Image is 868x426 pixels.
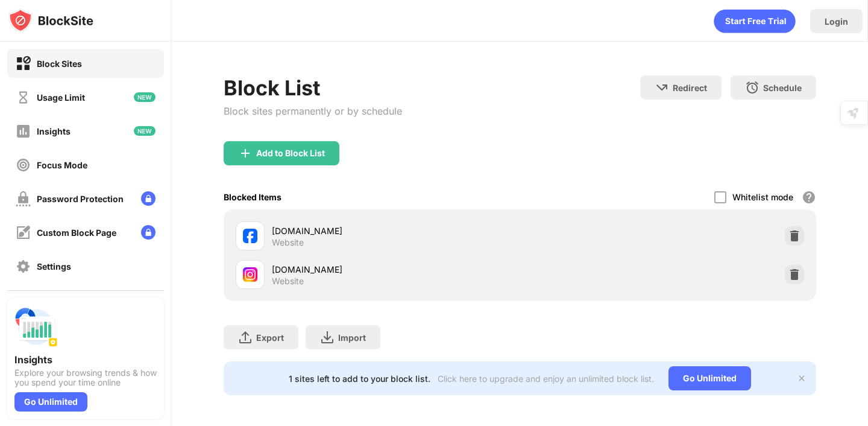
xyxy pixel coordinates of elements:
[16,259,31,274] img: settings-off.svg
[14,368,157,387] div: Explore your browsing trends & how you spend your time online
[14,392,87,412] div: Go Unlimited
[37,160,87,170] div: Focus Mode
[272,237,304,248] div: Website
[224,105,402,117] div: Block sites permanently or by schedule
[37,126,71,136] div: Insights
[797,374,807,383] img: x-button.svg
[16,225,31,240] img: customize-block-page-off.svg
[16,124,31,139] img: insights-off.svg
[825,16,848,27] div: Login
[272,276,304,287] div: Website
[16,56,31,71] img: block-on.svg
[243,267,257,282] img: favicons
[438,374,654,384] div: Click here to upgrade and enjoy an unlimited block list.
[668,366,751,390] div: Go Unlimited
[16,90,31,105] img: time-usage-off.svg
[224,75,402,100] div: Block List
[8,8,93,33] img: logo-blocksite.svg
[256,332,284,343] div: Export
[134,126,156,136] img: new-icon.svg
[256,148,325,158] div: Add to Block List
[714,9,796,33] div: animation
[732,192,793,202] div: Whitelist mode
[141,191,156,206] img: lock-menu.svg
[37,227,116,238] div: Custom Block Page
[272,263,520,276] div: [DOMAIN_NAME]
[16,191,31,206] img: password-protection-off.svg
[37,194,124,204] div: Password Protection
[14,305,58,349] img: push-insights.svg
[272,224,520,237] div: [DOMAIN_NAME]
[37,59,82,69] div: Block Sites
[763,83,802,93] div: Schedule
[289,374,430,384] div: 1 sites left to add to your block list.
[134,92,156,102] img: new-icon.svg
[141,225,156,240] img: lock-menu.svg
[673,83,707,93] div: Redirect
[243,229,257,243] img: favicons
[16,157,31,173] img: focus-off.svg
[37,261,71,272] div: Settings
[37,92,85,103] div: Usage Limit
[224,192,281,202] div: Blocked Items
[14,354,157,366] div: Insights
[338,332,366,343] div: Import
